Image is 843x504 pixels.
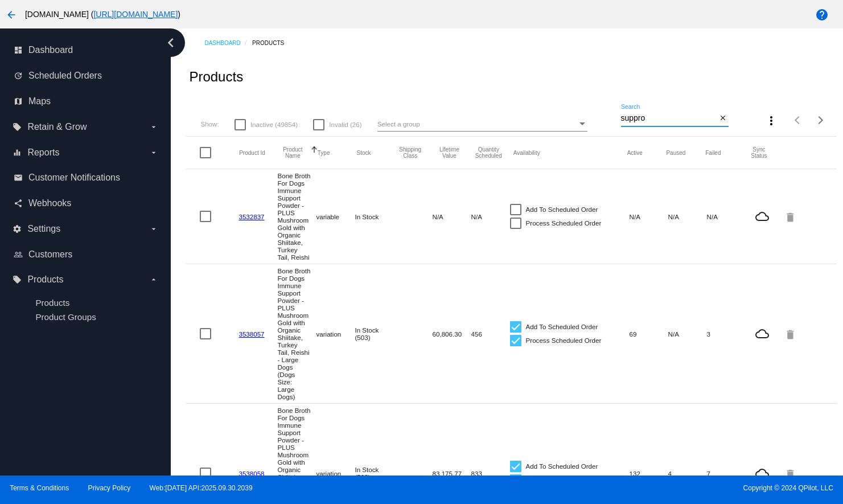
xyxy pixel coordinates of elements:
[329,118,361,132] span: Invalid (26)
[28,96,51,106] span: Maps
[14,194,158,212] a: share Webhooks
[149,148,158,157] i: arrow_drop_down
[88,484,131,492] a: Privacy Policy
[27,224,60,234] span: Settings
[377,117,587,132] mat-select: Select a group
[630,327,668,341] mat-cell: 69
[377,120,420,128] span: Select a group
[14,173,23,182] i: email
[433,467,471,480] mat-cell: 83,175.77
[13,224,22,233] i: settings
[471,467,510,480] mat-cell: 833
[27,122,87,132] span: Retain & Grow
[316,210,355,223] mat-cell: variable
[14,97,23,106] i: map
[707,467,746,480] mat-cell: 7
[431,484,833,492] span: Copyright © 2024 QPilot, LLC
[28,249,72,260] span: Customers
[355,323,393,344] mat-cell: In Stock (503)
[14,169,158,187] a: email Customer Notifications
[707,327,746,341] mat-cell: 3
[705,149,721,156] button: Change sorting for TotalQuantityFailed
[200,120,219,128] span: Show:
[28,71,102,81] span: Scheduled Orders
[784,325,798,343] mat-icon: delete
[35,312,96,322] a: Product Groups
[250,118,298,132] span: Inactive (49854)
[35,298,69,308] a: Products
[513,150,627,156] mat-header-cell: Availability
[10,484,69,492] a: Terms & Conditions
[668,327,707,341] mat-cell: N/A
[14,67,158,85] a: update Scheduled Orders
[277,169,316,264] mat-cell: Bone Broth For Dogs Immune Support Powder - PLUS Mushroom Gold with Organic Shiitake, Turkey Tail...
[526,216,602,230] span: Process Scheduled Order
[28,198,71,208] span: Webhooks
[316,467,355,480] mat-cell: variation
[318,149,330,156] button: Change sorting for ProductType
[815,8,829,22] mat-icon: help
[13,275,22,284] i: local_offer
[162,34,180,52] i: chevron_left
[93,10,178,19] a: [URL][DOMAIN_NAME]
[278,146,307,159] button: Change sorting for ProductName
[189,69,243,85] h2: Products
[14,92,158,110] a: map Maps
[28,173,120,183] span: Customer Notifications
[435,146,464,159] button: Change sorting for LifetimeValue
[526,473,602,487] span: Process Scheduled Order
[471,210,510,223] mat-cell: N/A
[204,34,252,52] a: Dashboard
[27,274,63,285] span: Products
[14,250,23,259] i: people_outline
[746,210,779,223] mat-icon: cloud_queue
[787,109,809,132] button: Previous page
[719,114,727,123] mat-icon: close
[630,210,668,223] mat-cell: N/A
[621,114,717,123] input: Search
[27,147,59,158] span: Reports
[666,149,685,156] button: Change sorting for TotalQuantityScheduledPaused
[627,149,643,156] button: Change sorting for TotalQuantityScheduledActive
[14,46,23,55] i: dashboard
[717,113,729,125] button: Clear
[526,203,598,216] span: Add To Scheduled Order
[238,470,264,477] a: 3538058
[14,41,158,59] a: dashboard Dashboard
[14,199,23,208] i: share
[5,8,18,22] mat-icon: arrow_back
[745,146,774,159] button: Change sorting for ValidationErrorCode
[238,330,264,338] a: 3538057
[630,467,668,480] mat-cell: 132
[526,334,602,347] span: Process Scheduled Order
[149,224,158,233] i: arrow_drop_down
[396,146,425,159] button: Change sorting for ShippingClass
[252,34,294,52] a: Products
[668,467,707,480] mat-cell: 4
[355,210,393,223] mat-cell: In Stock
[316,327,355,341] mat-cell: variation
[784,208,798,226] mat-icon: delete
[14,245,158,264] a: people_outline Customers
[28,45,73,55] span: Dashboard
[809,109,832,132] button: Next page
[526,460,598,473] span: Add To Scheduled Order
[25,10,180,19] span: [DOMAIN_NAME] ( )
[433,327,471,341] mat-cell: 60,806.30
[784,465,798,482] mat-icon: delete
[150,484,253,492] a: Web:[DATE] API:2025.09.30.2039
[433,210,471,223] mat-cell: N/A
[14,71,23,80] i: update
[13,148,22,157] i: equalizer
[526,320,598,334] span: Add To Scheduled Order
[474,146,503,159] button: Change sorting for QuantityScheduled
[746,466,779,480] mat-icon: cloud_queue
[238,213,264,220] a: 3532837
[149,275,158,284] i: arrow_drop_down
[149,122,158,132] i: arrow_drop_down
[764,114,778,128] mat-icon: more_vert
[707,210,746,223] mat-cell: N/A
[239,149,265,156] button: Change sorting for ExternalId
[355,463,393,483] mat-cell: In Stock (503)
